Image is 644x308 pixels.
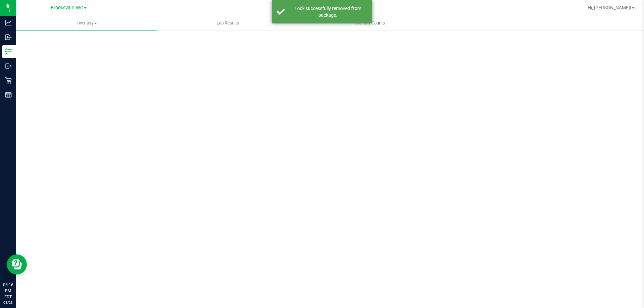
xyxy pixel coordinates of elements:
[208,20,248,26] span: Lab Results
[5,77,12,84] inline-svg: Retail
[157,16,299,30] a: Lab Results
[3,300,13,305] p: 08/23
[5,34,12,41] inline-svg: Inbound
[51,5,83,11] span: Brooksville WC
[3,282,13,300] p: 05:16 PM EDT
[5,48,12,55] inline-svg: Inventory
[588,5,631,10] span: Hi, [PERSON_NAME]!
[5,19,12,26] inline-svg: Analytics
[7,254,27,274] iframe: Resource center
[5,63,12,69] inline-svg: Outbound
[16,16,157,30] a: Inventory
[16,20,157,26] span: Inventory
[288,5,367,18] div: Lock successfully removed from package.
[5,91,12,98] inline-svg: Reports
